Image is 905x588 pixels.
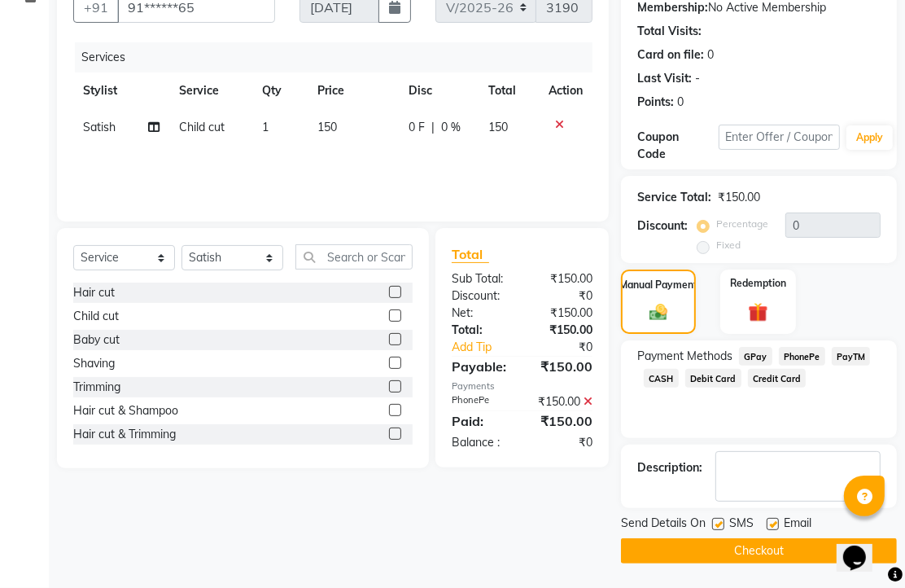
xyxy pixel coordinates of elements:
[522,434,606,451] div: ₹0
[400,72,479,109] th: Disc
[718,189,760,206] div: ₹150.00
[439,339,536,356] a: Add Tip
[73,379,120,396] div: Trimming
[479,72,539,109] th: Total
[536,339,605,356] div: ₹0
[522,411,606,431] div: ₹150.00
[439,411,522,431] div: Paid:
[439,434,522,451] div: Balance :
[522,393,606,410] div: ₹150.00
[637,23,702,40] div: Total Visits:
[73,355,115,372] div: Shaving
[637,94,674,111] div: Points:
[719,125,841,150] input: Enter Offer / Coupon Code
[637,129,719,163] div: Coupon Code
[637,348,732,365] span: Payment Methods
[779,347,825,366] span: PhonePe
[73,426,176,443] div: Hair cut & Trimming
[73,72,169,109] th: Stylist
[522,305,606,322] div: ₹150.00
[522,270,606,287] div: ₹150.00
[73,308,119,325] div: Child cut
[522,357,606,376] div: ₹150.00
[837,523,889,572] iframe: chat widget
[685,369,741,388] span: Debit Card
[488,120,508,134] span: 150
[729,515,754,535] span: SMS
[432,119,435,136] span: |
[730,276,786,291] label: Redemption
[621,538,897,564] button: Checkout
[442,119,461,136] span: 0 %
[707,46,714,64] div: 0
[742,301,774,325] img: _gift.svg
[452,246,489,263] span: Total
[439,322,522,339] div: Total:
[619,278,697,292] label: Manual Payment
[308,72,399,109] th: Price
[295,244,413,270] input: Search or Scan
[637,46,704,64] div: Card on file:
[637,70,692,87] div: Last Visit:
[637,189,711,206] div: Service Total:
[73,331,120,349] div: Baby cut
[846,125,893,150] button: Apply
[262,120,269,134] span: 1
[439,287,522,305] div: Discount:
[179,120,225,134] span: Child cut
[637,217,688,235] div: Discount:
[169,72,253,109] th: Service
[522,322,606,339] div: ₹150.00
[83,120,116,134] span: Satish
[75,42,605,72] div: Services
[252,72,308,109] th: Qty
[716,217,768,231] label: Percentage
[439,393,522,410] div: PhonePe
[539,72,592,109] th: Action
[73,402,178,419] div: Hair cut & Shampoo
[452,380,592,393] div: Payments
[748,369,807,388] span: Credit Card
[439,270,522,287] div: Sub Total:
[644,369,679,388] span: CASH
[439,305,522,322] div: Net:
[439,357,522,376] div: Payable:
[644,302,673,323] img: _cash.svg
[522,287,606,305] div: ₹0
[739,347,772,366] span: GPay
[677,94,684,111] div: 0
[621,515,706,535] span: Send Details On
[73,284,115,301] div: Hair cut
[832,347,871,366] span: PayTM
[784,515,811,535] span: Email
[695,70,700,87] div: -
[637,459,702,476] div: Description:
[409,119,426,136] span: 0 F
[317,120,337,134] span: 150
[716,238,741,252] label: Fixed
